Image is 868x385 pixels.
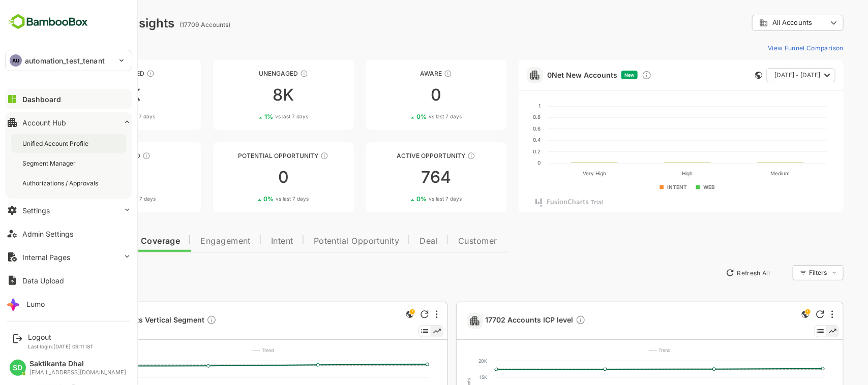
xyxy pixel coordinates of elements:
div: Engaged [24,152,165,159]
text: 0 [502,159,505,166]
button: Data Upload [5,270,132,291]
div: 0 % [228,195,273,203]
div: Refresh [781,310,789,318]
div: All Accounts [716,13,808,33]
div: Account Hub [22,118,66,127]
div: Settings [22,206,50,215]
div: Refresh [385,310,393,318]
div: These accounts have just entered the buying cycle and need further nurturing [408,70,416,78]
span: vs last 7 days [87,195,120,203]
div: Aware [331,70,471,77]
button: Account Hub [5,112,132,133]
text: 15K [444,374,452,380]
div: 1 % [76,113,119,120]
span: Intent [235,237,258,245]
div: These accounts have not been engaged with for a defined time period [111,70,119,78]
div: Description not present [171,315,181,327]
text: 8K [48,358,54,364]
text: 6K [48,374,54,380]
div: Active Opportunity [331,152,471,159]
a: 17702 Accounts ICP levelDescription not present [450,315,554,327]
text: 0.6 [497,125,505,132]
div: Admin Settings [22,230,73,238]
p: automation_test_tenant [25,55,105,66]
div: These accounts have open opportunities which might be at any of the Sales Stages [432,152,440,160]
span: vs last 7 days [86,113,119,120]
div: This is a global insight. Segment selection is not applicable for this view [764,308,776,322]
span: vs last 7 days [393,113,426,120]
span: 17702 Accounts ICP level [450,315,550,327]
a: UnreachedThese accounts have not been engaged with for a defined time period9K1%vs last 7 days [24,60,165,130]
button: Internal Pages [5,247,132,267]
button: Dashboard [5,89,132,109]
text: 0.8 [497,114,505,120]
div: SD [10,360,26,376]
div: Dashboard [22,95,61,104]
text: 0.2 [497,148,505,154]
button: New Insights [24,264,99,282]
span: vs last 7 days [240,195,273,203]
span: [DATE] - [DATE] [739,69,785,82]
text: Very High [548,170,571,177]
div: More [400,310,402,318]
span: vs last 7 days [240,113,273,120]
div: Description not present [540,315,550,327]
text: Medium [735,170,755,176]
a: 0Net New Accounts [512,71,582,79]
text: 1 [503,103,505,109]
text: High [647,170,657,177]
div: 0 [331,87,471,103]
span: Potential Opportunity [278,237,364,245]
div: Lumo [26,300,45,308]
div: Segment Manager [22,159,78,168]
a: EngagedThese accounts are warm, further nurturing would qualify them to MQAs00%vs last 7 days [24,142,165,212]
div: These accounts are MQAs and can be passed on to Inside Sales [285,152,293,160]
span: 7603 Accounts Vertical Segment [54,315,181,327]
div: These accounts are warm, further nurturing would qualify them to MQAs [107,152,115,160]
button: Admin Settings [5,223,132,244]
div: 0 [24,169,165,185]
div: Unengaged [177,70,318,77]
div: This card does not support filter and segments [720,72,727,79]
a: UnengagedThese accounts have not shown enough engagement and need nurturing8K1%vs last 7 days [177,60,318,130]
div: Unreached [24,70,165,77]
span: vs last 7 days [393,195,426,203]
div: Authorizations / Approvals [22,179,100,187]
a: Potential OpportunityThese accounts are MQAs and can be passed on to Inside Sales00%vs last 7 days [177,142,318,212]
div: Internal Pages [22,253,70,262]
button: Lumo [5,294,132,314]
div: All Accounts [724,18,792,27]
div: Potential Opportunity [177,152,318,159]
span: New [589,72,599,78]
div: These accounts have not shown enough engagement and need nurturing [264,70,273,78]
div: 9K [24,87,165,103]
div: AUautomation_test_tenant [6,50,132,71]
div: 764 [331,169,471,185]
text: ---- Trend [217,347,238,353]
div: 0 % [381,195,426,203]
span: Customer [423,237,462,245]
span: Deal [384,237,402,245]
a: 7603 Accounts Vertical SegmentDescription not present [54,315,185,327]
div: 0 % [381,113,426,120]
div: 0 % [75,195,120,203]
div: [EMAIL_ADDRESS][DOMAIN_NAME] [29,369,126,376]
div: 8K [177,87,318,103]
div: Logout [28,333,94,341]
img: BambooboxFullLogoMark.5f36c76dfaba33ec1ec1367b70bb1252.svg [5,12,91,31]
text: ---- Trend [613,347,635,353]
div: Discover new ICP-fit accounts showing engagement — via intent surges, anonymous website visits, L... [606,70,616,80]
div: Dashboard Insights [24,16,139,30]
div: Saktikanta Dhal [29,360,126,368]
span: Data Quality and Coverage [35,237,144,245]
div: Unified Account Profile [22,139,91,148]
span: All Accounts [737,19,776,26]
button: View Funnel Comparison [728,40,808,56]
div: Filters [772,264,808,282]
span: Engagement [165,237,215,245]
text: 20K [443,358,452,364]
div: Data Upload [22,276,64,285]
button: Settings [5,200,132,220]
ag: (17709 Accounts) [144,21,198,28]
